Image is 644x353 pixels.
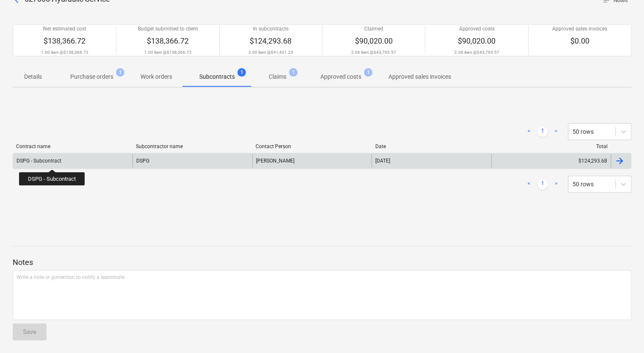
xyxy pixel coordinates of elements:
[375,143,488,149] div: Date
[537,127,548,137] a: Page 1 is your current page
[13,257,631,268] p: Notes
[364,25,383,33] p: Claimed
[351,50,396,55] p: 2.06 item @ $43,793.57
[140,72,172,81] p: Work orders
[43,25,86,33] p: Net estimated cost
[524,127,534,137] a: Previous page
[132,154,252,168] div: DSPG
[70,72,113,81] p: Purchase orders
[269,72,286,81] p: Claims
[551,179,561,189] a: Next page
[491,154,611,168] div: $124,293.68
[44,36,85,45] span: $138,366.72
[551,127,561,137] a: Next page
[458,36,495,45] span: $90,020.00
[253,25,289,33] p: In subcontracts
[252,154,372,168] div: [PERSON_NAME]
[138,25,198,33] p: Budget submitted to client
[289,68,297,77] span: 1
[144,50,191,55] p: 1.00 item @ $138,366.72
[250,36,292,45] span: $124,293.68
[17,158,61,164] div: DSPG - Subcontract
[355,36,393,45] span: $90,020.00
[147,36,189,45] span: $138,366.72
[364,68,372,77] span: 1
[570,36,589,45] span: $0.00
[537,179,548,189] a: Page 1 is your current page
[552,25,607,33] p: Approved sales invoices
[524,179,534,189] a: Previous page
[116,68,124,77] span: 1
[248,50,293,55] p: 3.00 item @ $41,431.23
[454,50,499,55] p: 2.06 item @ $43,793.57
[136,143,249,149] div: Subcontractor name
[41,50,88,55] p: 1.00 item @ $138,366.72
[237,68,246,77] span: 1
[459,25,494,33] p: Approved costs
[256,143,369,149] div: Contact Person
[23,72,43,81] p: Details
[388,72,451,81] p: Approved sales invoices
[320,72,361,81] p: Approved costs
[495,143,608,149] div: Total
[16,143,129,149] div: Contract name
[375,158,390,164] div: [DATE]
[199,72,235,81] p: Subcontracts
